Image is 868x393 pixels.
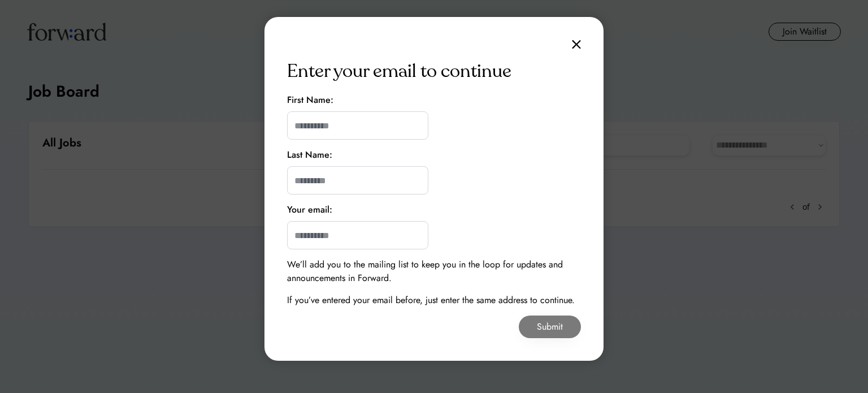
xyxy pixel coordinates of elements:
div: First Name: [287,93,333,107]
div: Last Name: [287,148,332,162]
div: We’ll add you to the mailing list to keep you in the loop for updates and announcements in Forward. [287,258,581,285]
button: Submit [519,316,581,338]
div: If you’ve entered your email before, just enter the same address to continue. [287,293,575,307]
div: Enter your email to continue [287,58,511,85]
div: Your email: [287,203,332,217]
img: close.svg [572,40,581,49]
